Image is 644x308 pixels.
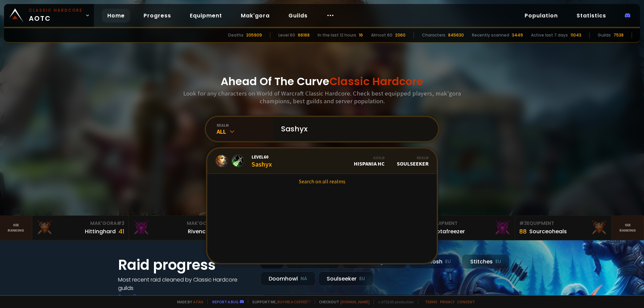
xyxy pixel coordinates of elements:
[217,128,273,135] div: All
[207,174,437,189] a: Search on all realms
[359,32,363,38] div: 16
[531,32,568,38] div: Active last 7 days
[340,299,370,304] a: [DOMAIN_NAME]
[252,154,272,168] div: Sashyx
[318,32,356,38] div: In the last 12 hours
[173,299,203,304] span: Made by
[212,299,238,304] a: Report a bug
[448,32,464,38] div: 845630
[118,293,162,300] a: See all progress
[252,154,272,160] span: Level 60
[318,271,373,286] div: Soulseeker
[278,32,295,38] div: Level 60
[419,216,515,240] a: #2Equipment88Notafreezer
[117,220,124,227] span: # 3
[315,299,370,304] span: Checkout
[298,32,310,38] div: 66168
[329,74,423,89] span: Classic Hardcore
[29,7,83,13] small: Classic Hardcore
[118,275,252,292] h4: Most recent raid cleaned by Classic Hardcore guilds
[4,4,94,27] a: Classic HardcoreAOTC
[371,32,392,38] div: Almost 60
[277,117,430,141] input: Search a character...
[32,216,129,240] a: Mak'Gora#3Hittinghard41
[354,155,385,167] div: Hispania HC
[138,9,176,22] a: Progress
[422,32,445,38] div: Characters
[260,271,316,286] div: Doomhowl
[235,9,275,22] a: Mak'gora
[529,227,567,236] div: Sourceoheals
[133,220,221,227] div: Mak'Gora
[519,9,563,22] a: Population
[118,227,124,236] div: 41
[102,9,130,22] a: Home
[519,227,527,236] div: 88
[462,254,509,269] div: Stitches
[180,89,464,105] h3: Look for any characters on World of Warcraft Classic Hardcore. Check best equipped players, mak'g...
[472,32,509,38] div: Recently scanned
[423,220,511,227] div: Equipment
[184,9,227,22] a: Equipment
[612,216,644,240] a: Seeranking
[425,299,437,304] a: Terms
[571,9,611,22] a: Statistics
[85,227,116,236] div: Hittinghard
[457,299,475,304] a: Consent
[188,227,209,236] div: Rivench
[445,258,451,265] small: EU
[515,216,612,240] a: #3Equipment88Sourceoheals
[228,32,244,38] div: Deaths
[277,299,311,304] a: Buy me a coffee
[359,275,365,282] small: EU
[571,32,581,38] div: 11043
[283,9,313,22] a: Guilds
[36,220,124,227] div: Mak'Gora
[519,220,607,227] div: Equipment
[374,299,414,304] span: v. d752d5 - production
[395,32,406,38] div: 2060
[207,148,437,174] a: Level60SashyxGuildHispania HCRealmSoulseeker
[433,227,465,236] div: Notafreezer
[221,73,423,89] h1: Ahead Of The Curve
[495,258,501,265] small: EU
[301,275,307,282] small: NA
[248,299,311,304] span: Support me,
[118,254,252,275] h1: Raid progress
[512,32,523,38] div: 3449
[397,155,429,160] div: Realm
[613,32,624,38] div: 7538
[598,32,611,38] div: Guilds
[129,216,225,240] a: Mak'Gora#2Rivench100
[519,220,527,227] span: # 3
[217,123,273,128] div: realm
[409,254,459,269] div: Nek'Rosh
[397,155,429,167] div: Soulseeker
[354,155,385,160] div: Guild
[246,32,262,38] div: 205909
[440,299,454,304] a: Privacy
[193,299,203,304] a: a fan
[29,7,83,23] span: AOTC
